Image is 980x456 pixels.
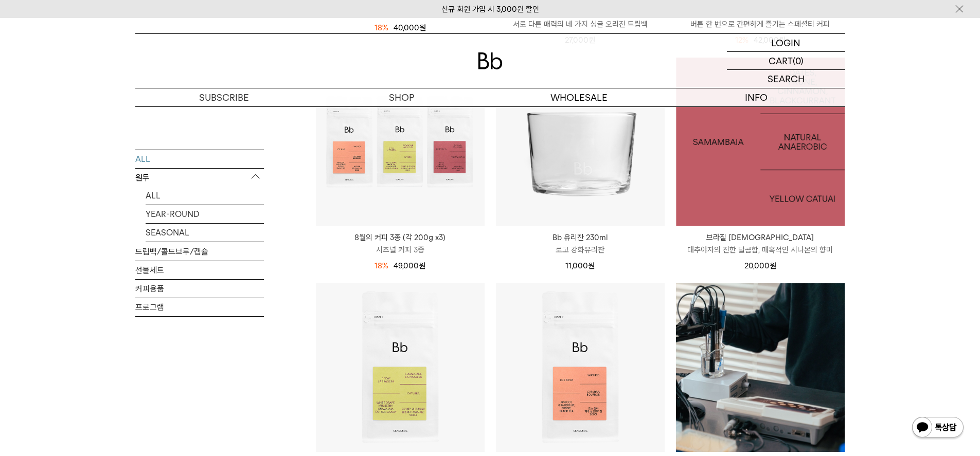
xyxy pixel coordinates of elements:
span: 원 [770,261,776,270]
a: 브라질 [DEMOGRAPHIC_DATA] 대추야자의 진한 달콤함, 매혹적인 시나몬의 향미 [676,231,845,256]
p: (0) [793,52,804,69]
p: CART [769,52,793,69]
span: 원 [588,261,595,270]
img: 콜롬비아 라 프라데라 디카페인 [316,283,485,452]
p: 대추야자의 진한 달콤함, 매혹적인 시나몬의 향미 [676,244,845,256]
img: 페루 로스 실바 [496,283,665,452]
p: 8월의 커피 3종 (각 200g x3) [316,231,485,244]
a: 프로그램 [135,298,264,316]
a: YEAR-ROUND [146,205,264,223]
img: 로고 [478,52,503,69]
a: ALL [135,150,264,168]
p: 로고 강화유리잔 [496,244,665,256]
img: 8월의 커피 3종 (각 200g x3) [316,58,485,226]
span: 11,000 [565,261,595,270]
a: 커피용품 [135,279,264,297]
a: LOGIN [727,34,845,52]
p: LOGIN [771,34,800,51]
p: 브라질 [DEMOGRAPHIC_DATA] [676,231,845,244]
a: 드립백/콜드브루/캡슐 [135,242,264,260]
span: 20,000 [744,261,776,270]
a: SUBSCRIBE [135,88,313,106]
img: 카카오톡 채널 1:1 채팅 버튼 [911,416,965,441]
span: 49,000 [394,261,425,270]
a: 8월의 커피 3종 (각 200g x3) 시즈널 커피 3종 [316,231,485,256]
a: SHOP [313,88,490,106]
img: Bb 유리잔 230ml [496,58,665,226]
a: 브라질 사맘바이아 [676,58,845,226]
img: Bb 수질 분석 서비스 [676,283,845,452]
div: 18% [375,260,388,272]
a: CART (0) [727,52,845,70]
p: WHOLESALE [490,88,668,106]
a: Bb 유리잔 230ml 로고 강화유리잔 [496,231,665,256]
p: 원두 [135,168,264,187]
p: SEARCH [768,70,805,88]
a: 선물세트 [135,261,264,279]
p: Bb 유리잔 230ml [496,231,665,244]
a: SEASONAL [146,223,264,241]
img: 1000000483_add2_035.jpg [676,58,845,226]
span: 원 [419,261,425,270]
a: 신규 회원 가입 시 3,000원 할인 [441,5,539,14]
a: ALL [146,186,264,204]
p: INFO [668,88,845,106]
p: 시즈널 커피 3종 [316,244,485,256]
